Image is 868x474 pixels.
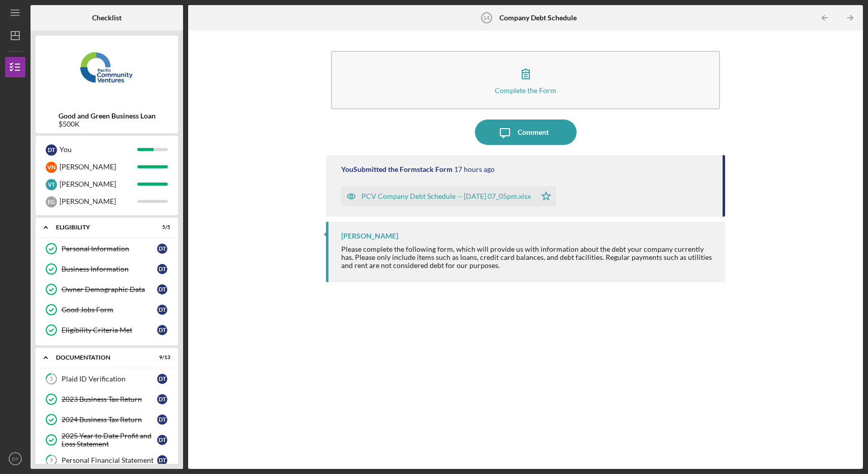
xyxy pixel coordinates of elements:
div: Comment [518,120,549,145]
div: Personal Information [62,245,157,253]
div: D T [157,394,167,404]
div: D T [157,435,167,445]
div: D T [157,305,167,315]
a: Eligibility Criteria MetDT [41,320,173,340]
div: You [59,141,137,158]
a: 5Plaid ID VerificationDT [41,369,173,389]
div: 2025 Year to Date Profit and Loss Statement [62,432,157,448]
div: [PERSON_NAME] [59,193,137,210]
text: DT [12,456,19,462]
time: 2025-08-21 23:05 [454,165,495,173]
a: Owner Demographic DataDT [41,279,173,300]
div: PCV Company Debt Schedule -- [DATE] 07_05pm.xlsx [362,192,531,200]
div: Personal Financial Statement [62,456,157,464]
div: You Submitted the Formstack Form [341,165,453,173]
a: Business InformationDT [41,259,173,279]
div: D T [157,414,167,425]
div: Eligibility [56,224,145,230]
div: Plaid ID Verification [62,375,157,383]
b: Checklist [92,14,122,22]
button: PCV Company Debt Schedule -- [DATE] 07_05pm.xlsx [341,186,556,206]
b: Good and Green Business Loan [58,112,156,120]
div: V T [46,179,57,190]
a: 9Personal Financial StatementDT [41,450,173,470]
div: Eligibility Criteria Met [62,326,157,334]
div: [PERSON_NAME] [341,232,398,240]
div: D T [157,325,167,335]
a: 2024 Business Tax ReturnDT [41,409,173,430]
div: Documentation [56,354,145,361]
div: D T [157,244,167,254]
div: Please complete the following form, which will provide us with information about the debt your co... [341,245,714,270]
button: DT [5,449,25,469]
div: $500K [58,120,156,128]
a: 2025 Year to Date Profit and Loss StatementDT [41,430,173,450]
div: D T [46,144,57,156]
b: Company Debt Schedule [499,14,577,22]
div: 2024 Business Tax Return [62,416,157,424]
div: D T [157,264,167,274]
button: Complete the Form [331,51,720,109]
a: 2023 Business Tax ReturnDT [41,389,173,409]
div: [PERSON_NAME] [59,175,137,193]
div: D T [157,284,167,294]
a: Personal InformationDT [41,239,173,259]
tspan: 5 [50,376,53,382]
div: [PERSON_NAME] [59,158,137,175]
tspan: 9 [50,457,53,464]
div: V N [46,162,57,173]
div: Owner Demographic Data [62,285,157,293]
button: Comment [475,120,577,145]
a: Good Jobs FormDT [41,300,173,320]
img: Product logo [36,41,178,102]
div: D T [157,455,167,465]
div: Good Jobs Form [62,306,157,314]
div: D T [157,374,167,384]
div: 5 / 5 [152,224,170,230]
div: 9 / 13 [152,354,170,361]
div: E G [46,196,57,208]
div: Business Information [62,265,157,273]
tspan: 14 [484,15,490,21]
div: Complete the Form [495,86,556,94]
div: 2023 Business Tax Return [62,395,157,403]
